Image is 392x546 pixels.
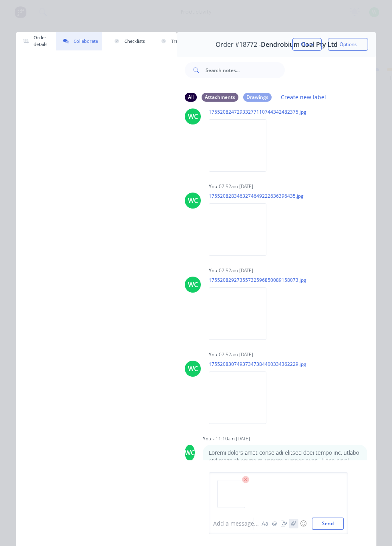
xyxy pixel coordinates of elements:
button: Tracking [154,32,193,50]
div: All [185,93,197,102]
p: 1755208283463274649222636396435.jpg [209,193,304,199]
div: You [209,267,217,274]
span: Order #18772 - [216,41,261,48]
p: 17552082472933277110744342482375.jpg [209,108,306,115]
button: Create new label [276,92,330,102]
button: Collaborate [56,32,102,50]
button: Checklists [107,32,149,50]
span: Dendrobium Coal Pty Ltd [261,41,338,48]
div: WC [185,448,195,458]
div: You [203,435,211,442]
div: WC [188,196,198,205]
div: You [209,351,217,358]
div: You [209,183,217,190]
button: Order details [16,32,51,50]
button: Aa [260,519,270,528]
p: 17552083074937347384400334362229.jpg [209,361,306,367]
button: Options [328,38,368,51]
div: Drawings [243,93,272,102]
button: Send [312,518,344,530]
div: 07:52am [DATE] [219,351,253,358]
div: WC [188,280,198,289]
div: WC [188,364,198,373]
div: Attachments [202,93,238,102]
div: - 11:10am [DATE] [213,435,250,442]
button: Close [292,38,322,51]
p: 17552082927355732596850089158073.jpg [209,277,306,283]
div: WC [188,112,198,121]
div: 07:52am [DATE] [219,267,253,274]
button: @ [270,519,279,528]
button: ☺ [298,519,308,528]
input: Search notes... [206,62,285,78]
div: 07:52am [DATE] [219,183,253,190]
